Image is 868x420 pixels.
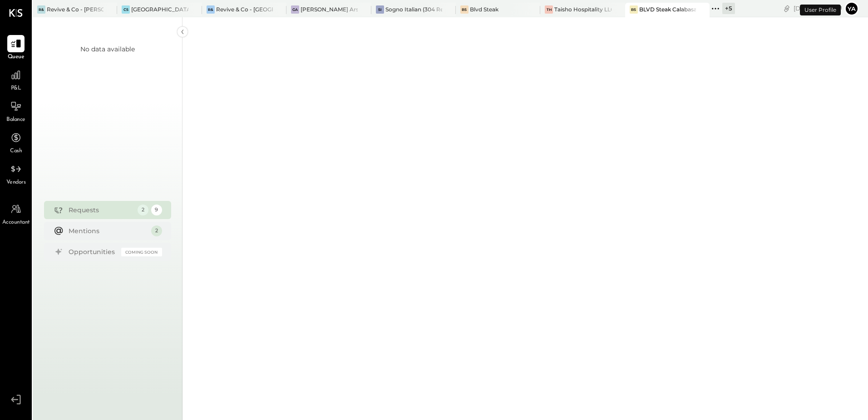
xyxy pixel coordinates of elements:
[10,147,22,155] span: Cash
[122,5,130,14] div: CS
[0,160,31,187] a: Vendors
[0,98,31,124] a: Balance
[138,205,148,215] div: 2
[376,5,384,14] div: SI
[0,35,31,61] a: Queue
[6,179,26,187] span: Vendors
[794,4,842,13] div: [DATE]
[121,248,162,256] div: Coming Soon
[782,4,791,13] div: copy link
[545,5,553,14] div: TH
[2,219,30,227] span: Accountant
[470,5,498,13] div: Blvd Steak
[554,5,611,13] div: Taisho Hospitality LLC
[207,5,215,14] div: R&
[0,200,31,227] a: Accountant
[639,5,696,13] div: BLVD Steak Calabasas
[69,205,133,215] div: Requests
[0,66,31,93] a: P&L
[0,129,31,155] a: Cash
[800,5,841,15] div: User Profile
[385,5,442,13] div: Sogno Italian (304 Restaurant)
[291,5,299,14] div: GA
[11,85,21,93] span: P&L
[151,225,162,236] div: 2
[8,53,25,61] span: Queue
[630,5,638,14] div: BS
[844,1,859,16] button: Ya
[47,5,104,13] div: Revive & Co - [PERSON_NAME]
[37,5,45,14] div: R&
[216,5,273,13] div: Revive & Co - [GEOGRAPHIC_DATA]
[460,5,469,14] div: BS
[69,247,117,256] div: Opportunities
[69,226,147,235] div: Mentions
[80,45,135,54] div: No data available
[131,5,188,13] div: [GEOGRAPHIC_DATA][PERSON_NAME]
[722,3,735,14] div: + 5
[6,116,25,124] span: Balance
[301,5,357,13] div: [PERSON_NAME] Arso
[151,205,162,215] div: 9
